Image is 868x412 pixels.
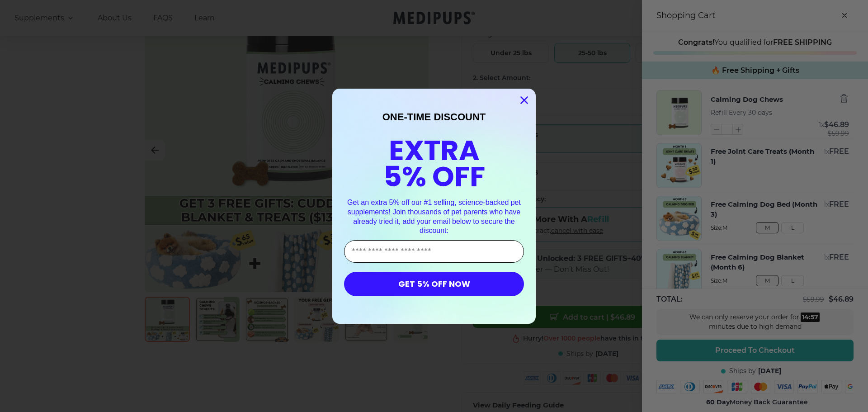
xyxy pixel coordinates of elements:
[389,131,480,170] span: EXTRA
[382,111,486,123] span: ONE-TIME DISCOUNT
[347,199,521,234] span: Get an extra 5% off our #1 selling, science-backed pet supplements! Join thousands of pet parents...
[383,157,485,196] span: 5% OFF
[516,92,532,108] button: Close dialog
[344,272,524,296] button: GET 5% OFF NOW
